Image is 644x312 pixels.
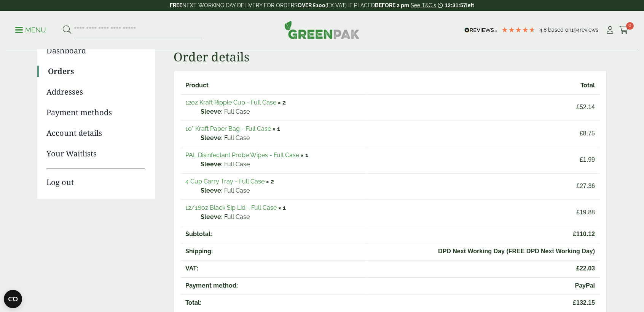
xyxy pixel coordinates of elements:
p: Full Case [201,212,362,222]
strong: Sleeve: [201,107,223,116]
span: left [466,2,474,8]
div: 4.78 Stars [501,26,536,33]
bdi: 52.14 [576,104,595,110]
strong: Sleeve: [201,212,223,222]
th: VAT: [181,260,366,277]
th: Subtotal: [181,226,366,242]
span: £ [573,231,576,237]
span: £ [576,209,580,216]
a: 12oz Kraft Ripple Cup - Full Case [185,99,276,106]
a: Payment methods [46,107,145,118]
a: See T&C's [411,2,436,8]
p: Full Case [201,107,362,116]
img: GreenPak Supplies [284,21,360,39]
i: Cart [619,26,629,34]
a: 0 [619,24,629,36]
a: Your Waitlists [46,148,145,159]
span: 12:31:57 [445,2,466,8]
span: 4.8 [539,27,548,33]
th: Total [367,77,599,93]
span: 132.15 [371,298,595,307]
span: £ [580,130,583,137]
button: Open CMP widget [4,290,22,308]
strong: Sleeve: [201,160,223,169]
span: 110.12 [371,230,595,239]
a: Log out [46,169,145,188]
span: reviews [580,27,598,33]
bdi: 27.36 [576,183,595,189]
th: Total: [181,294,366,311]
span: 194 [571,27,580,33]
th: Payment method: [181,277,366,294]
strong: FREE [170,2,182,8]
bdi: 19.88 [576,209,595,216]
th: Product [181,77,366,93]
a: PAL Disinfectant Probe Wipes - Full Case [185,151,299,159]
strong: × 2 [266,178,274,185]
i: My Account [605,26,615,34]
strong: × 1 [278,204,286,211]
span: £ [576,183,580,189]
p: Full Case [201,186,362,195]
bdi: 1.99 [580,156,595,163]
td: DPD Next Working Day (FREE DPD Next Working Day) [367,243,599,259]
td: PayPal [367,277,599,294]
bdi: 8.75 [580,130,595,137]
strong: × 2 [278,99,286,106]
p: Full Case [201,160,362,169]
a: Orders [48,66,145,77]
strong: Sleeve: [201,186,223,195]
th: Shipping: [181,243,366,259]
span: £ [573,299,576,306]
img: REVIEWS.io [464,27,497,33]
strong: Sleeve: [201,133,223,143]
strong: × 1 [301,151,308,159]
span: £ [576,104,580,110]
a: 10" Kraft Paper Bag - Full Case [185,125,271,132]
strong: BEFORE 2 pm [375,2,409,8]
span: £ [580,156,583,163]
p: Menu [15,26,46,35]
span: £ [576,265,580,272]
span: Based on [548,27,571,33]
a: Addresses [46,86,145,98]
a: Account details [46,127,145,139]
a: 4 Cup Carry Tray - Full Case [185,178,265,185]
p: Full Case [201,133,362,143]
a: Menu [15,26,46,33]
span: 22.03 [371,264,595,273]
strong: × 1 [273,125,280,132]
span: 0 [626,22,634,30]
a: Dashboard [46,45,145,56]
strong: OVER £100 [298,2,325,8]
a: 12/16oz Black Sip Lid - Full Case [185,204,277,211]
h2: Order details [174,50,607,64]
